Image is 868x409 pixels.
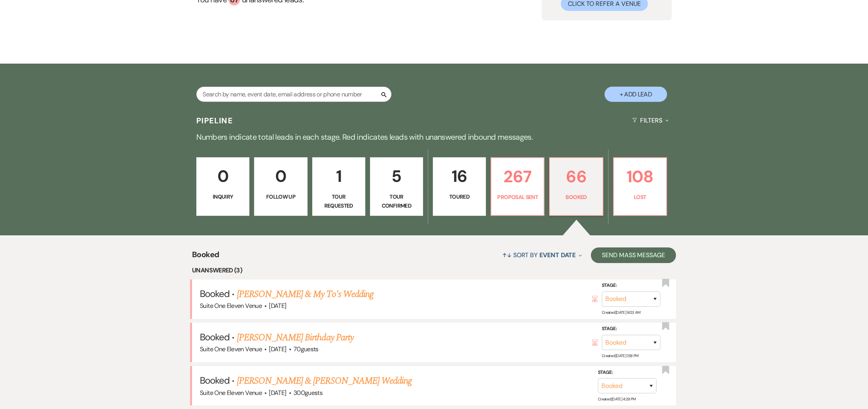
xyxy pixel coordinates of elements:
[153,131,715,143] p: Numbers indicate total leads in each stage. Red indicates leads with unanswered inbound messages.
[293,389,322,397] span: 300 guests
[196,115,233,126] h3: Pipeline
[491,157,544,216] a: 267Proposal Sent
[196,157,249,216] a: 0Inquiry
[200,345,262,353] span: Suite One Eleven Venue
[619,193,662,201] p: Lost
[269,302,286,310] span: [DATE]
[293,345,318,353] span: 70 guests
[200,389,262,397] span: Suite One Eleven Venue
[602,281,660,290] label: Stage:
[438,192,481,201] p: Toured
[438,163,481,189] p: 16
[613,157,667,216] a: 108Lost
[312,157,365,216] a: 1Tour Requested
[602,353,639,358] span: Created: [DATE] 1:58 PM
[200,331,229,343] span: Booked
[375,163,418,189] p: 5
[605,87,667,102] button: + Add Lead
[555,164,598,190] p: 66
[496,193,539,201] p: Proposal Sent
[192,265,676,276] li: Unanswered (3)
[259,163,302,189] p: 0
[496,164,539,190] p: 267
[237,287,374,301] a: [PERSON_NAME] & My To's Wedding
[375,192,418,210] p: Tour Confirmed
[200,288,229,300] span: Booked
[196,87,391,102] input: Search by name, event date, email address or phone number
[370,157,423,216] a: 5Tour Confirmed
[598,368,656,377] label: Stage:
[555,193,598,201] p: Booked
[259,192,302,201] p: Follow Up
[499,245,585,265] button: Sort By Event Date
[602,325,660,333] label: Stage:
[237,331,354,345] a: [PERSON_NAME] Birthday Party
[433,157,486,216] a: 16Toured
[539,251,576,259] span: Event Date
[619,164,662,190] p: 108
[200,302,262,310] span: Suite One Eleven Venue
[591,247,676,263] button: Send Mass Message
[317,192,360,210] p: Tour Requested
[192,249,219,265] span: Booked
[502,251,512,259] span: ↑↓
[549,157,603,216] a: 66Booked
[254,157,307,216] a: 0Follow Up
[602,310,640,315] span: Created: [DATE] 9:03 AM
[269,389,286,397] span: [DATE]
[237,374,412,388] a: [PERSON_NAME] & [PERSON_NAME] Wedding
[201,192,244,201] p: Inquiry
[201,163,244,189] p: 0
[598,397,636,402] span: Created: [DATE] 4:29 PM
[629,110,672,131] button: Filters
[200,374,229,386] span: Booked
[317,163,360,189] p: 1
[269,345,286,353] span: [DATE]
